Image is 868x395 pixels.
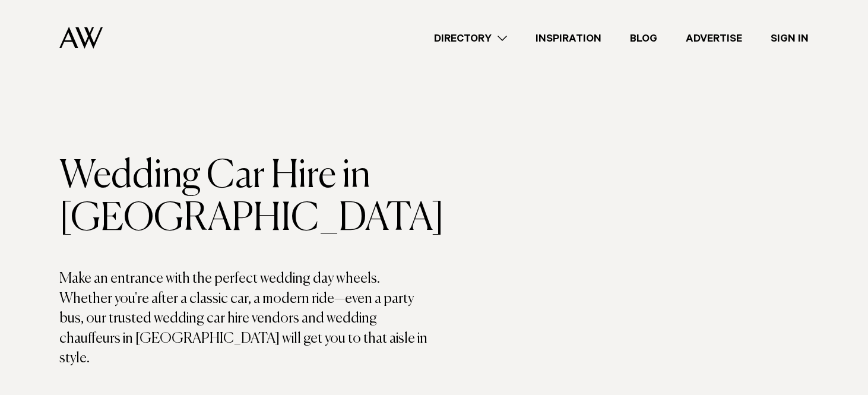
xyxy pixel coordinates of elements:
[59,155,434,241] h1: Wedding Car Hire in [GEOGRAPHIC_DATA]
[756,30,823,46] a: Sign In
[59,27,103,49] img: Auckland Weddings Logo
[521,30,616,46] a: Inspiration
[671,30,756,46] a: Advertise
[59,269,434,369] p: Make an entrance with the perfect wedding day wheels. Whether you're after a classic car, a moder...
[616,30,671,46] a: Blog
[420,30,521,46] a: Directory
